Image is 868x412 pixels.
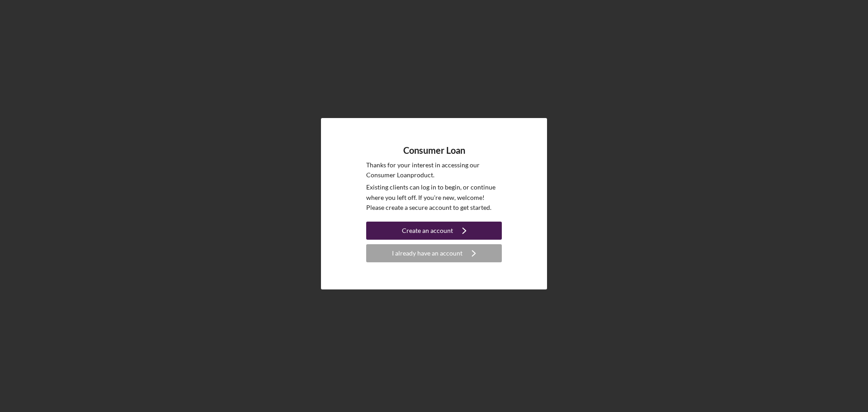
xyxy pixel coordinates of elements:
[366,182,502,213] p: Existing clients can log in to begin, or continue where you left off. If you're new, welcome! Ple...
[366,222,502,242] a: Create an account
[392,244,462,262] div: I already have an account
[366,222,502,240] button: Create an account
[402,222,453,240] div: Create an account
[403,145,465,156] h4: Consumer Loan
[366,160,502,180] p: Thanks for your interest in accessing our Consumer Loan product.
[366,244,502,262] button: I already have an account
